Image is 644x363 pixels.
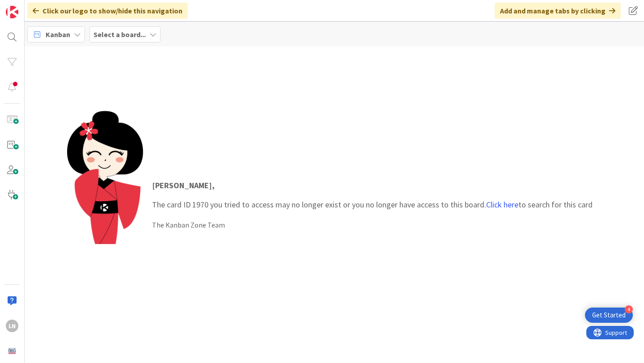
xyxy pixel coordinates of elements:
[152,180,215,190] strong: [PERSON_NAME] ,
[486,199,518,210] a: Click here
[152,179,593,211] p: The card ID 1970 you tried to access may no longer exist or you no longer have access to this boa...
[152,219,593,230] div: The Kanban Zone Team
[592,311,626,320] div: Get Started
[6,6,18,18] img: Visit kanbanzone.com
[625,305,633,313] div: 4
[93,30,146,39] b: Select a board...
[27,3,188,19] div: Click our logo to show/hide this navigation
[46,29,70,40] span: Kanban
[585,308,633,323] div: Open Get Started checklist, remaining modules: 4
[6,345,18,357] img: avatar
[19,1,41,12] span: Support
[6,320,18,332] div: LN
[495,3,621,19] div: Add and manage tabs by clicking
